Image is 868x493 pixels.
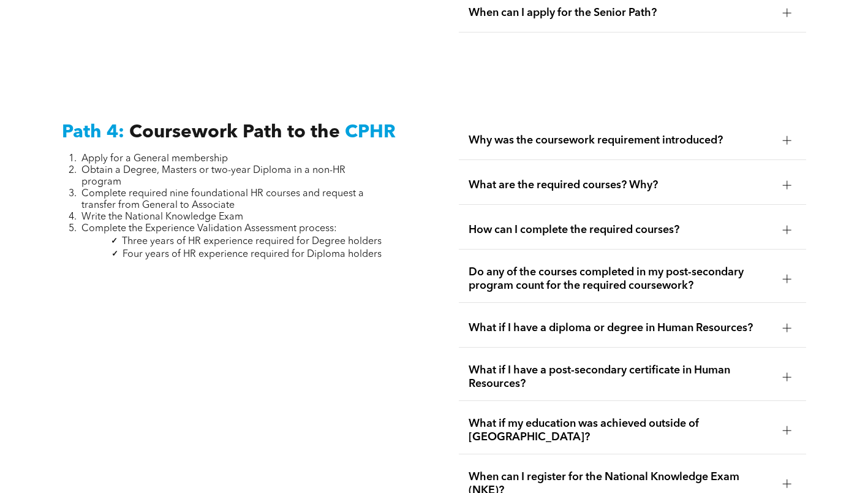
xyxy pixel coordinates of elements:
[469,223,773,237] span: How can I complete the required courses?
[123,250,382,259] span: Four years of HR experience required for Diploma holders
[81,189,364,210] span: Complete required nine foundational HR courses and request a transfer from General to Associate
[469,364,773,391] span: What if I have a post-secondary certificate in Human Resources?
[62,123,124,142] span: Path 4:
[122,237,382,246] span: Three years of HR experience required for Degree holders
[469,134,773,147] span: Why was the coursework requirement introduced?
[81,224,337,234] span: Complete the Experience Validation Assessment process:
[81,154,228,164] span: Apply for a General membership
[129,123,340,142] span: Coursework Path to the
[469,321,773,335] span: What if I have a diploma or degree in Human Resources?
[469,178,773,192] span: What are the required courses? Why?
[469,266,773,292] span: Do any of the courses completed in my post-secondary program count for the required coursework?
[469,6,773,20] span: When can I apply for the Senior Path?
[345,123,396,142] span: CPHR
[469,417,773,444] span: What if my education was achieved outside of [GEOGRAPHIC_DATA]?
[81,166,345,187] span: Obtain a Degree, Masters or two-year Diploma in a non-HR program
[81,212,243,222] span: Write the National Knowledge Exam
